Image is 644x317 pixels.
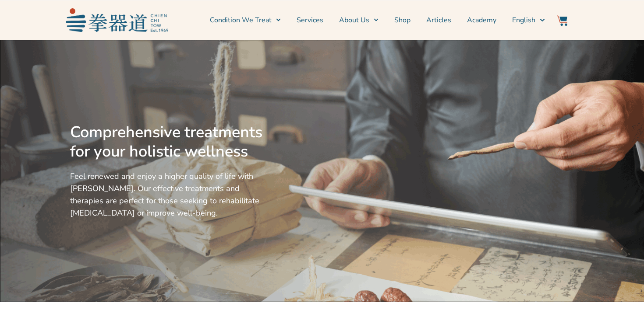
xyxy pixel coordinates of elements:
a: Condition We Treat [210,9,281,31]
span: English [512,15,535,25]
a: English [512,9,545,31]
p: Feel renewed and enjoy a higher quality of life with [PERSON_NAME]. Our effective treatments and ... [70,170,266,219]
a: Services [297,9,323,31]
h2: Comprehensive treatments for your holistic wellness [70,123,266,161]
a: Academy [467,9,496,31]
a: About Us [339,9,379,31]
img: Website Icon-03 [557,15,567,26]
a: Articles [426,9,451,31]
nav: Menu [173,9,545,31]
a: Shop [394,9,410,31]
